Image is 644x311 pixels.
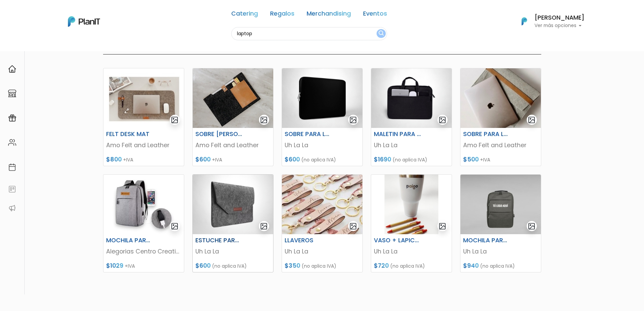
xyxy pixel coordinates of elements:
a: Regalos [270,11,294,19]
span: $800 [106,155,122,163]
p: Alegorias Centro Creativo [106,247,181,256]
img: thumb_WhatsApp_Image_2023-09-06_at_19.29-PhotoRoom.png [193,175,273,234]
img: user_d58e13f531133c46cb30575f4d864daf.jpeg [61,34,75,47]
img: gallery-light [438,116,446,124]
img: thumb_image__copia___copia___copia___copia___copia___copia___copia___copia___copia___copia___copi... [103,68,184,128]
a: Merchandising [307,11,351,19]
span: $1029 [106,262,123,270]
i: insert_emoticon [103,102,115,110]
h6: SOBRE PARA LAPTOP [459,131,515,138]
span: $500 [463,155,479,163]
img: gallery-light [171,116,178,124]
strong: PLAN IT [24,55,43,61]
span: $600 [195,262,211,270]
img: thumb_image__copia___copia___copia___copia___copia___copia___copia___copia___copia_-Photoroom__18... [103,175,184,234]
input: Buscá regalos, desayunos, y más [231,27,387,40]
p: Amo Felt and Leather [106,141,181,150]
img: gallery-light [438,222,446,230]
a: gallery-light ESTUCHE PARA LAPTOP Uh La La $600 (no aplica IVA) [192,174,273,272]
span: $1690 [374,155,391,163]
span: (no aplica IVA) [302,263,336,269]
a: gallery-light SOBRE PARA LAPTOP Amo Felt and Leather $500 +IVA [460,68,541,166]
span: $940 [463,262,479,270]
span: (no aplica IVA) [392,156,427,163]
p: Uh La La [285,247,360,256]
span: (no aplica IVA) [390,263,425,269]
div: PLAN IT Ya probaste PlanitGO? Vas a poder automatizarlas acciones de todo el año. Escribinos para... [18,47,119,90]
span: $600 [195,155,211,163]
h6: SOBRE PARA LAPTOP [281,131,336,138]
i: send [115,102,128,110]
a: gallery-light FELT DESK MAT Amo Felt and Leather $800 +IVA [103,68,184,166]
img: gallery-light [349,222,357,230]
h6: MALETIN PARA NOTEBOOK [370,131,425,138]
img: calendar-87d922413cdce8b2cf7b7f5f62616a5cf9e4887200fb71536465627b3292af00.svg [8,163,16,171]
img: home-e721727adea9d79c4d83392d1f703f7f8bce08238fde08b1acbfd93340b81755.svg [8,65,16,73]
i: keyboard_arrow_down [105,51,115,62]
h6: SOBRE [PERSON_NAME] [191,131,247,138]
a: gallery-light MALETIN PARA NOTEBOOK Uh La La $1690 (no aplica IVA) [371,68,452,166]
h6: LLAVEROS [281,237,336,244]
p: Uh La La [195,247,270,256]
p: Uh La La [463,247,538,256]
span: (no aplica IVA) [301,156,336,163]
img: partners-52edf745621dab592f3b2c58e3bca9d71375a7ef29c3b500c9f145b62cc070d4.svg [8,204,16,212]
h6: MOCHILA PARA LAPTOP [102,237,158,244]
img: thumb_WhatsApp_Image_2023-07-11_at_15.02-PhotoRoom.png [371,68,452,128]
img: gallery-light [260,116,268,124]
span: +IVA [123,156,133,163]
span: $350 [285,262,300,270]
img: campaigns-02234683943229c281be62815700db0a1741e53638e28bf9629b52c665b00959.svg [8,114,16,122]
span: J [68,41,81,54]
a: gallery-light SOBRE [PERSON_NAME] Amo Felt and Leather $600 +IVA [192,68,273,166]
h6: MOCHILA PARA LAPTOP [459,237,515,244]
h6: VASO + LAPICERA [370,237,425,244]
span: ¡Escríbenos! [35,103,103,110]
img: gallery-light [528,116,535,124]
p: Amo Felt and Leather [463,141,538,150]
a: Catering [231,11,258,19]
span: +IVA [212,156,222,163]
a: Eventos [363,11,387,19]
button: PlanIt Logo [PERSON_NAME] Ver más opciones [513,13,585,30]
a: gallery-light MOCHILA PARA LAPTOP Uh La La $940 (no aplica IVA) [460,174,541,272]
img: user_04fe99587a33b9844688ac17b531be2b.png [54,41,68,54]
img: gallery-light [260,222,268,230]
img: search_button-432b6d5273f82d61273b3651a40e1bd1b912527efae98b1b7a1b2c0702e16a8d.svg [379,30,384,37]
span: +IVA [125,263,135,269]
img: thumb_WhatsApp_Image_2023-07-11_at_15.02-PhotoRoom__3_.png [282,68,362,128]
h6: [PERSON_NAME] [534,15,585,21]
a: gallery-light VASO + LAPICERA Uh La La $720 (no aplica IVA) [371,174,452,272]
h6: FELT DESK MAT [102,131,158,138]
span: $720 [374,262,389,270]
a: gallery-light MOCHILA PARA LAPTOP Alegorias Centro Creativo $1029 +IVA [103,174,184,272]
img: gallery-light [349,116,357,124]
img: PlanIt Logo [68,16,100,27]
p: Uh La La [374,247,449,256]
img: gallery-light [528,222,535,230]
img: marketplace-4ceaa7011d94191e9ded77b95e3339b90024bf715f7c57f8cf31f2d8c509eaba.svg [8,89,16,97]
p: Ver más opciones [534,23,585,28]
a: gallery-light LLAVEROS Uh La La $350 (no aplica IVA) [282,174,363,272]
p: Ya probaste PlanitGO? Vas a poder automatizarlas acciones de todo el año. Escribinos para saber más! [24,62,113,85]
div: J [18,41,119,54]
img: feedback-78b5a0c8f98aac82b08bfc38622c3050aee476f2c9584af64705fc4e61158814.svg [8,185,16,193]
h6: ESTUCHE PARA LAPTOP [191,237,247,244]
span: (no aplica IVA) [480,263,515,269]
p: Amo Felt and Leather [195,141,270,150]
img: people-662611757002400ad9ed0e3c099ab2801c6687ba6c219adb57efc949bc21e19d.svg [8,138,16,147]
span: +IVA [480,156,490,163]
img: thumb_sobreklotzchico2.jpg [193,68,273,128]
img: thumb_047DC430-BED6-4F8E-96A1-582C15DC527E.jpeg [460,68,541,128]
span: $600 [285,155,300,163]
a: gallery-light SOBRE PARA LAPTOP Uh La La $600 (no aplica IVA) [282,68,363,166]
img: thumb_WhatsApp_Image_2024-02-25_at_20.19.14.jpeg [282,175,362,234]
span: (no aplica IVA) [212,263,247,269]
img: gallery-light [171,222,178,230]
img: PlanIt Logo [517,14,532,29]
img: thumb_Captura_de_pantalla_2023-07-10_123406.jpg [460,175,541,234]
p: Uh La La [285,141,360,150]
p: Uh La La [374,141,449,150]
img: thumb_Dise%C3%B1o_sin_t%C3%ADtulo_-_2025-01-31T121138.461.png [371,175,452,234]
